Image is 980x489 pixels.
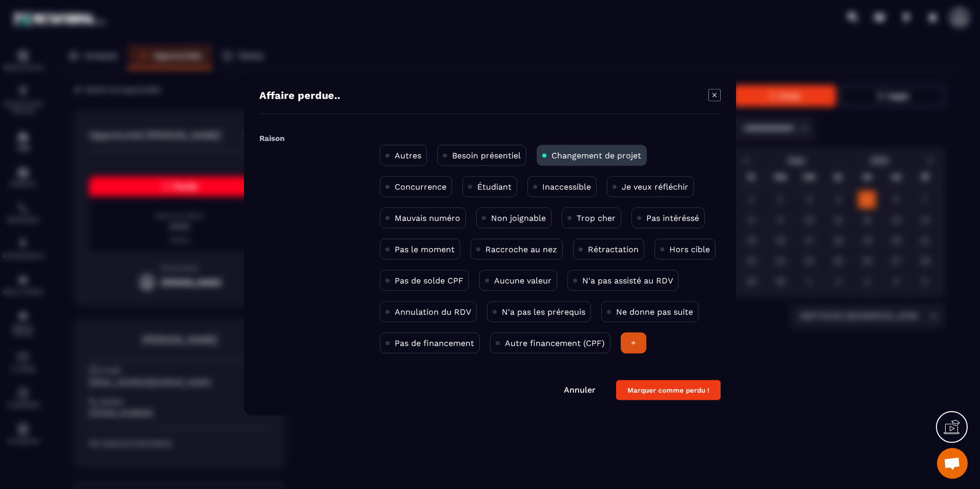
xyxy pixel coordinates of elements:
[452,151,521,160] p: Besoin présentiel
[564,385,596,395] a: Annuler
[395,276,463,286] p: Pas de solde CPF
[582,276,673,286] p: N'a pas assisté au RDV
[621,333,646,354] div: +
[502,307,585,317] p: N'a pas les prérequis
[494,276,552,286] p: Aucune valeur
[542,182,591,192] p: Inaccessible
[395,151,421,160] p: Autres
[259,89,340,104] h4: Affaire perdue..
[937,448,968,479] a: Ouvrir le chat
[616,307,693,317] p: Ne donne pas suite
[259,134,284,143] label: Raison
[552,151,641,160] p: Changement de projet
[588,244,639,254] p: Rétractation
[577,213,616,223] p: Trop cher
[646,213,699,223] p: Pas intéréssé
[485,244,557,254] p: Raccroche au nez
[669,244,710,254] p: Hors cible
[505,338,605,348] p: Autre financement (CPF)
[395,307,471,317] p: Annulation du RDV
[616,380,721,400] button: Marquer comme perdu !
[395,338,474,348] p: Pas de financement
[622,182,688,192] p: Je veux réfléchir
[395,182,446,192] p: Concurrence
[477,182,512,192] p: Étudiant
[395,244,455,254] p: Pas le moment
[395,213,460,223] p: Mauvais numéro
[491,213,546,223] p: Non joignable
